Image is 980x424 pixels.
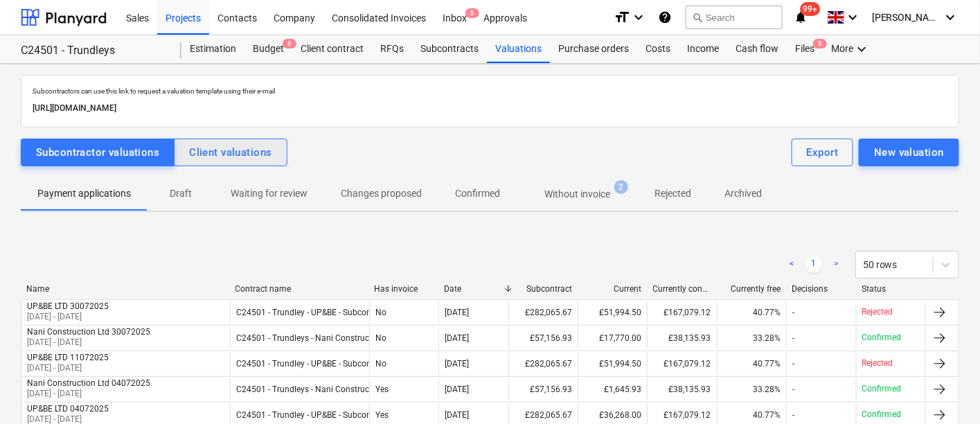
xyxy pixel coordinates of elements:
p: Archived [724,186,762,201]
div: Files [787,35,823,63]
a: Purchase orders [550,35,637,63]
button: Export [792,139,854,166]
div: Export [807,143,839,161]
p: Confirmed [455,186,500,201]
a: Cash flow [727,35,787,63]
div: Subcontract [514,284,573,294]
span: 3 [813,39,827,48]
p: [DATE] - [DATE] [27,311,109,323]
div: - [792,308,794,317]
a: Estimation [181,35,244,63]
div: £51,994.50 [578,353,647,375]
div: [DATE] [445,385,469,394]
div: £57,156.93 [508,378,578,400]
div: £1,645.93 [578,378,647,400]
div: C24501 - Trundleys - Nani Construction [236,385,384,394]
div: UP&BE LTD 30072025 [27,301,109,311]
div: Name [26,284,224,294]
p: Without invoice [544,187,610,202]
a: Previous page [783,256,800,273]
span: 2 [614,180,628,194]
div: £282,065.67 [508,353,578,375]
a: Files3 [787,35,823,63]
div: No [369,301,438,324]
div: Has invoice [375,284,434,294]
p: [DATE] - [DATE] [27,337,150,348]
div: Current [583,284,642,294]
p: Confirmed [862,332,902,344]
span: 6 [283,39,296,48]
p: Confirmed [862,409,902,421]
div: Budget [244,35,292,63]
i: format_size [614,9,630,26]
span: [PERSON_NAME] [872,12,941,23]
span: 33.28% [753,385,781,394]
a: Valuations [487,35,550,63]
button: Search [686,6,783,29]
div: [DATE] [445,410,469,420]
div: - [792,410,794,420]
div: Nani Construction Ltd 04072025 [27,378,150,388]
i: keyboard_arrow_down [844,9,861,26]
p: Payment applications [37,186,131,201]
a: Subcontracts [412,35,487,63]
div: [DATE] [445,308,469,317]
div: Decisions [792,284,851,294]
span: 33.28% [753,333,781,343]
p: [DATE] - [DATE] [27,362,109,374]
i: keyboard_arrow_down [943,9,959,26]
span: 99+ [801,2,821,16]
i: Knowledge base [658,9,672,26]
span: 40.77% [753,410,781,420]
button: Subcontractor valuations [21,139,175,166]
div: £57,156.93 [508,327,578,349]
div: No [369,327,438,349]
div: - [792,333,794,343]
div: £38,135.93 [647,327,716,349]
div: - [792,359,794,369]
div: UP&BE LTD 11072025 [27,353,109,362]
a: Client contract [292,35,372,63]
div: Subcontractor valuations [36,143,159,161]
i: keyboard_arrow_down [630,9,647,26]
p: Rejected [862,306,893,318]
span: search [692,12,703,23]
div: No [369,353,438,375]
div: Status [862,284,920,294]
a: Page 1 is your current page [805,256,822,273]
span: 5 [465,8,479,18]
p: Rejected [654,186,691,201]
a: Income [679,35,727,63]
div: C24501 - Trundley - UP&BE - Subcontract Order [236,308,411,317]
div: £51,994.50 [578,301,647,324]
div: £167,079.12 [647,301,716,324]
p: Changes proposed [341,186,422,201]
p: Waiting for review [231,186,308,201]
p: Draft [164,186,197,201]
div: £282,065.67 [508,301,578,324]
div: Currently free [722,284,781,294]
button: Client valuations [174,139,287,166]
div: C24501 - Trundleys - Nani Construction [236,333,384,343]
div: UP&BE LTD 04072025 [27,404,109,414]
i: keyboard_arrow_down [853,41,870,58]
div: Nani Construction Ltd 30072025 [27,327,150,337]
p: Rejected [862,357,893,369]
div: C24501 - Trundley - UP&BE - Subcontract Order [236,410,411,420]
div: RFQs [372,35,412,63]
div: £17,770.00 [578,327,647,349]
div: New valuation [874,143,944,161]
a: Next page [828,256,844,273]
div: [DATE] [445,333,469,343]
p: [URL][DOMAIN_NAME] [33,101,947,116]
div: Contract name [235,284,364,294]
div: More [823,35,878,63]
div: - [792,385,794,394]
a: Costs [637,35,679,63]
